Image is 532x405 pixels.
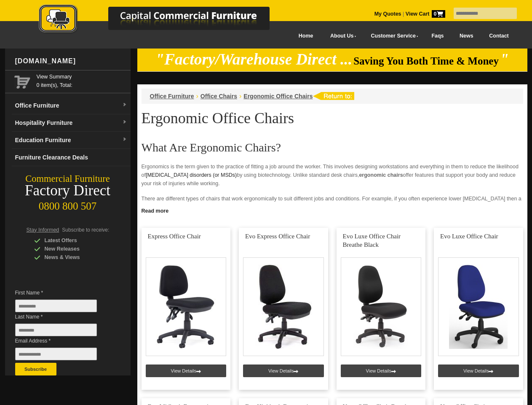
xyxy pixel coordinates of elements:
a: My Quotes [374,11,401,17]
input: Email Address * [15,348,97,360]
div: 0800 800 507 [5,196,131,212]
a: Contact [481,27,516,46]
a: Faqs [424,27,452,46]
a: Office Furnituredropdown [12,97,131,114]
a: View Cart0 [404,11,445,17]
a: Ergonomic Office Chairs [243,93,313,100]
strong: ergonomic chairs [359,172,403,178]
div: [DOMAIN_NAME] [12,49,131,74]
img: Capital Commercial Furniture Logo [16,4,310,35]
a: Education Furnituredropdown [12,132,131,149]
span: Stay Informed [27,227,59,233]
a: Hospitality Furnituredropdown [12,114,131,132]
a: Furniture Clearance Deals [12,149,131,166]
span: First Name * [15,289,110,297]
a: About Us [321,27,361,46]
span: Subscribe to receive: [62,227,109,233]
div: Commercial Furniture [5,173,131,185]
p: There are different types of chairs that work ergonomically to suit different jobs and conditions... [142,194,523,211]
span: 0 item(s), Total: [37,73,127,88]
img: dropdown [122,120,127,125]
span: Email Address * [15,337,110,345]
a: Office Chairs [201,93,237,100]
span: 0 [432,10,445,18]
img: return to [313,92,354,100]
div: New Releases [34,245,114,253]
input: Last Name * [15,324,97,336]
a: Customer Service [361,27,423,46]
a: [MEDICAL_DATA] disorders (or MSDs) [146,172,237,178]
h2: What Are Ergonomic Chairs? [142,141,523,154]
li: › [196,92,198,100]
a: Office Furniture [150,93,194,100]
input: First Name * [15,300,97,312]
img: dropdown [122,103,127,108]
a: View Summary [37,73,127,81]
div: News & Views [34,253,114,262]
a: Click to read more [137,205,527,215]
em: "Factory/Warehouse Direct ... [155,51,352,68]
h1: Ergonomic Office Chairs [142,110,523,126]
li: › [239,92,241,100]
img: dropdown [122,137,127,142]
a: News [452,27,481,46]
button: Subscribe [15,363,56,375]
strong: View Cart [406,11,445,17]
span: Saving You Both Time & Money [353,55,499,67]
a: Capital Commercial Furniture Logo [16,4,310,38]
p: Ergonomics is the term given to the practice of fitting a job around the worker. This involves de... [142,162,523,188]
em: " [500,51,509,68]
div: Latest Offers [34,236,114,245]
span: Last Name * [15,313,110,321]
div: Factory Direct [5,185,131,197]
